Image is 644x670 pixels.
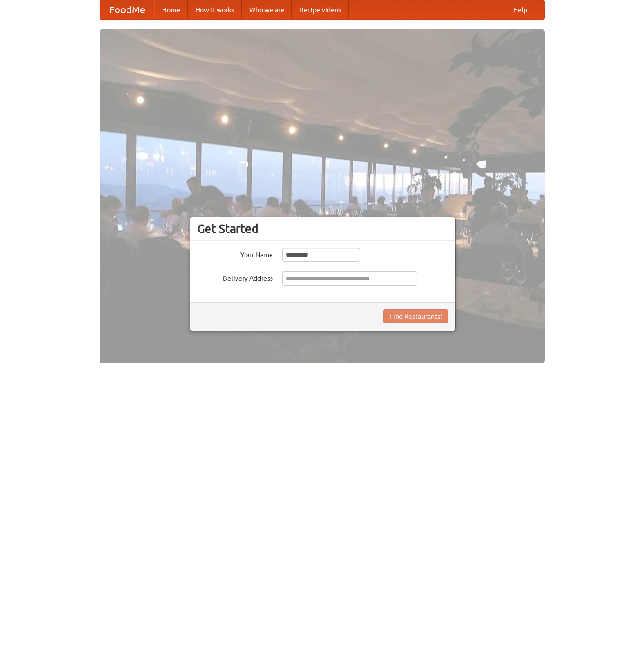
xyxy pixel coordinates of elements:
[197,271,273,283] label: Delivery Address
[188,0,242,19] a: How it works
[242,0,292,19] a: Who we are
[197,222,448,236] h3: Get Started
[197,248,273,259] label: Your Name
[154,0,188,19] a: Home
[506,0,535,19] a: Help
[383,309,448,323] button: Find Restaurants!
[100,0,154,19] a: FoodMe
[292,0,349,19] a: Recipe videos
